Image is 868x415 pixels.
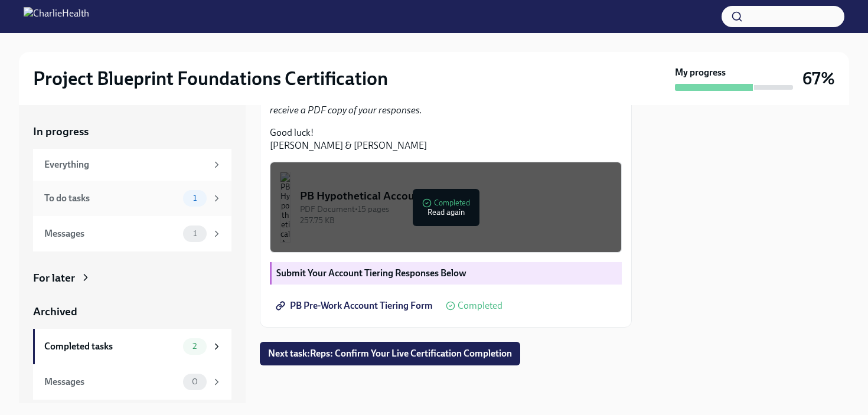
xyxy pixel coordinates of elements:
span: 2 [185,342,204,351]
a: In progress [33,124,231,139]
a: To do tasks1 [33,181,231,216]
div: PDF Document • 15 pages [300,204,612,215]
a: For later [33,270,231,286]
a: Everything [33,149,231,181]
div: Completed tasks [44,340,178,353]
img: CharlieHealth [24,7,89,26]
button: PB Hypothetical AccountsPDF Document•15 pages257.75 KBCompletedRead again [270,162,622,253]
a: Completed tasks2 [33,329,231,364]
button: Next task:Reps: Confirm Your Live Certification Completion [260,342,520,365]
p: Good luck! [PERSON_NAME] & [PERSON_NAME] [270,126,622,152]
div: Everything [44,158,207,171]
a: Archived [33,304,231,319]
span: 1 [186,194,204,202]
div: Messages [44,375,178,388]
span: 0 [185,377,205,386]
strong: My progress [675,66,726,79]
h2: Project Blueprint Foundations Certification [33,67,388,90]
span: PB Pre-Work Account Tiering Form [278,300,433,312]
img: PB Hypothetical Accounts [280,172,291,243]
a: Messages0 [33,364,231,400]
div: Messages [44,227,178,240]
a: PB Pre-Work Account Tiering Form [270,294,441,318]
div: 257.75 KB [300,215,612,226]
a: Messages1 [33,216,231,251]
div: PB Hypothetical Accounts [300,188,612,204]
div: To do tasks [44,192,178,205]
h3: 67% [802,68,835,89]
strong: Submit Your Account Tiering Responses Below [276,267,466,279]
span: 1 [186,229,204,238]
div: For later [33,270,75,286]
span: Next task : Reps: Confirm Your Live Certification Completion [268,348,512,360]
span: Completed [458,301,502,311]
